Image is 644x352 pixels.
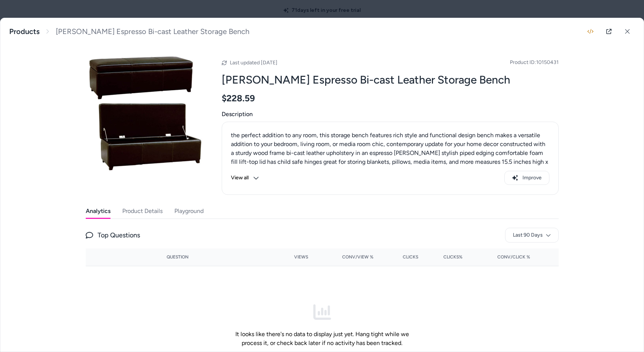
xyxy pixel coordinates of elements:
span: Question [167,254,188,260]
span: Last updated [DATE] [230,60,277,66]
button: Views [276,251,309,263]
img: Darcy-Espresso-Bi-cast-Leather-Storage-Bench-169f8956-dfff-4dca-9605-3e69e8c4d918_600.jpg [86,54,204,172]
nav: breadcrumb [9,27,249,36]
button: Product Details [122,204,163,219]
span: $228.59 [222,93,255,104]
span: Clicks [403,254,418,260]
span: Clicks% [443,254,463,260]
p: the perfect addition to any room, this storage bench features rich style and functional design be... [231,131,549,175]
button: Question [167,251,188,263]
button: Clicks [385,251,418,263]
h2: [PERSON_NAME] Espresso Bi-cast Leather Storage Bench [222,73,559,87]
span: Conv/View % [342,254,374,260]
button: View all [231,171,259,185]
button: Conv/View % [320,251,374,263]
button: Conv/Click % [474,251,530,263]
span: [PERSON_NAME] Espresso Bi-cast Leather Storage Bench [56,27,249,36]
span: Description [222,110,559,119]
a: Products [9,27,40,36]
span: Views [294,254,308,260]
button: Last 90 Days [505,228,559,243]
span: Product ID: 10150431 [510,59,559,66]
button: Clicks% [430,251,463,263]
button: Playground [174,204,204,219]
button: Improve [504,171,549,185]
button: Analytics [86,204,110,219]
span: Conv/Click % [497,254,530,260]
span: Top Questions [98,230,140,240]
